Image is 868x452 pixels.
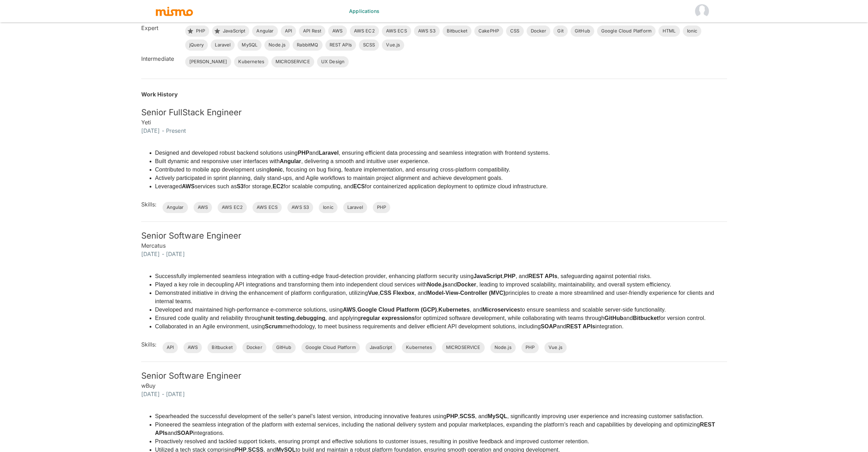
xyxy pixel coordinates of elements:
[382,42,404,49] span: Vue.js
[506,28,523,35] span: CSS
[658,28,680,35] span: HTML
[553,28,567,35] span: Git
[427,282,448,287] strong: Node.js
[141,107,727,118] h5: Senior FullStack Engineer
[141,200,157,209] h6: Skills:
[566,323,595,329] strong: REST APIs
[380,290,414,296] strong: CSS Flexbox
[177,430,193,436] strong: SOAP
[182,183,195,189] strong: AWS
[438,307,470,313] strong: Kubernetes
[207,344,236,351] span: Bitbucket
[287,204,313,211] span: AWS S3
[298,150,309,156] strong: PHP
[359,42,379,49] span: SCSS
[427,290,505,296] strong: Model-View-Controller (MVC)
[272,344,296,351] span: GitHub
[155,437,727,446] li: Proactively resolved and tackled support tickets, ensuring prompt and effective solutions to cust...
[350,28,379,35] span: AWS EC2
[328,28,347,35] span: AWS
[141,90,727,99] h6: Work History
[141,241,727,250] h6: Mercatus
[446,413,458,419] strong: PHP
[155,314,727,322] li: Ensured code quality and reliability through , , and applying for optimized software development,...
[234,58,269,65] span: Kubernetes
[281,28,296,35] span: API
[482,307,520,313] strong: Microservices
[264,42,290,49] span: Node.js
[264,315,295,321] strong: unit testing
[237,42,262,49] span: MySQL
[528,273,557,279] strong: REST APIs
[141,250,727,258] h6: [DATE] - [DATE]
[141,118,727,126] h6: Yeti
[155,421,727,437] li: Pioneered the seamless integration of the platform with external services, including the national...
[155,272,727,280] li: Successfully implemented seamless integration with a cutting-edge fraud-detection provider, enhan...
[301,344,360,351] span: Google Cloud Platform
[155,412,727,421] li: Spearheaded the successful development of the seller's panel's latest version, introducing innova...
[544,344,567,351] span: Vue.js
[402,344,436,351] span: Kubernetes
[382,28,411,35] span: AWS ECS
[155,6,194,16] img: logo
[192,28,209,35] span: PHP
[155,157,550,166] li: Built dynamic and responsive user interfaces with , delivering a smooth and intuitive user experi...
[604,315,623,321] strong: GitHub
[280,158,301,164] strong: Angular
[141,54,180,63] h6: Intermediate
[141,24,180,32] h6: Expert
[211,42,235,49] span: Laravel
[521,344,539,351] span: PHP
[183,344,202,351] span: AWS
[353,183,365,189] strong: ECS
[185,58,232,65] span: [PERSON_NAME]
[296,315,325,321] strong: debugging
[633,315,659,321] strong: Bitbucket
[141,126,727,135] h6: [DATE] - Present
[343,204,367,211] span: Laravel
[695,4,709,18] img: Jinal HM
[155,280,727,289] li: Played a key role in decoupling API integrations and transforming them into independent cloud ser...
[319,150,339,156] strong: Laravel
[155,182,550,191] li: Leveraged services such as for storage, for scalable computing, and for containerized application...
[155,322,727,331] li: Collaborated in an Agile environment, using methodology, to meet business requirements and delive...
[442,344,485,351] span: MICROSERVICE
[319,204,338,211] span: Ionic
[194,204,212,211] span: AWS
[270,167,283,173] strong: Ionic
[490,344,516,351] span: Node.js
[299,28,325,35] span: API Rest
[488,413,507,419] strong: MySQL
[365,344,397,351] span: JavaScript
[242,344,266,351] span: Docker
[368,290,378,296] strong: Vue
[571,28,594,35] span: GitHub
[141,370,727,381] h5: Senior Software Engineer
[597,28,656,35] span: Google Cloud Platform
[237,183,244,189] strong: S3
[443,28,471,35] span: Bitbucket
[683,28,702,35] span: Ionic
[317,58,349,65] span: UX Design
[163,344,178,351] span: API
[155,174,550,182] li: Actively participated in sprint planning, daily stand-ups, and Agile workflows to maintain projec...
[460,413,475,419] strong: SCSS
[357,307,437,313] strong: Google Cloud Platform (GCP)
[504,273,515,279] strong: PHP
[155,166,550,174] li: Contributed to mobile app development using , focusing on bug fixing, feature implementation, and...
[252,28,278,35] span: Angular
[361,315,415,321] strong: regular expressions
[141,340,157,349] h6: Skills:
[185,42,208,49] span: jQuery
[273,183,284,189] strong: EC2
[343,307,356,313] strong: AWS
[155,306,727,314] li: Developed and maintained high-performance e-commerce solutions, using , , , and to ensure seamles...
[414,28,440,35] span: AWS S3
[265,323,283,329] strong: Scrum
[527,28,551,35] span: Docker
[373,204,390,211] span: PHP
[457,282,476,287] strong: Docker
[252,204,282,211] span: AWS ECS
[325,42,356,49] span: REST APIs
[218,204,247,211] span: AWS EC2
